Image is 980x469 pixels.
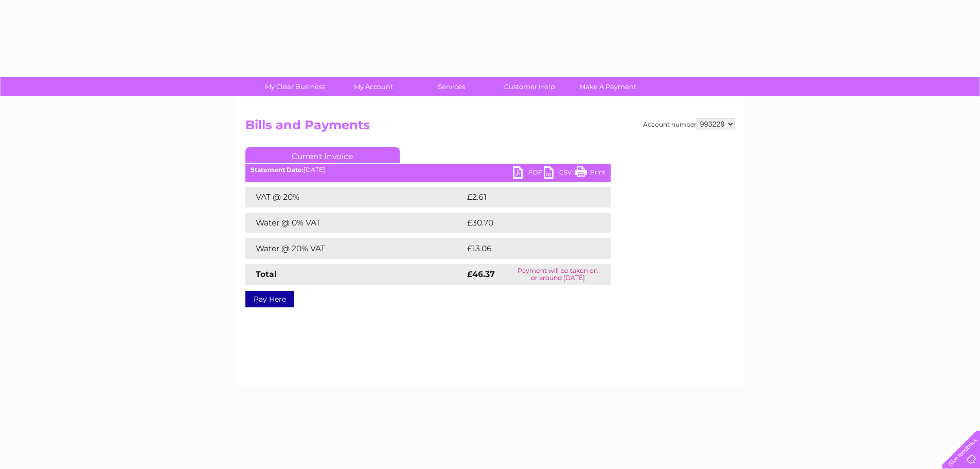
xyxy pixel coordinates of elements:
a: CSV [544,166,575,181]
strong: £46.37 [467,269,495,279]
a: My Clear Business [253,77,337,96]
td: VAT @ 20% [245,187,465,207]
td: £13.06 [465,238,589,259]
div: [DATE] [245,166,611,173]
strong: Total [256,269,277,279]
td: £2.61 [465,187,585,207]
div: Account number [643,118,735,130]
a: Customer Help [487,77,572,96]
a: PDF [513,166,544,181]
b: Statement Date: [251,166,304,173]
td: Water @ 20% VAT [245,238,465,259]
a: Services [409,77,494,96]
a: Current Invoice [245,147,400,163]
td: Water @ 0% VAT [245,213,465,233]
td: £30.70 [465,213,590,233]
td: Payment will be taken on or around [DATE] [505,264,611,285]
a: Pay Here [245,291,294,307]
a: My Account [331,77,416,96]
h2: Bills and Payments [245,118,735,137]
a: Make A Payment [565,77,650,96]
a: Print [575,166,605,181]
